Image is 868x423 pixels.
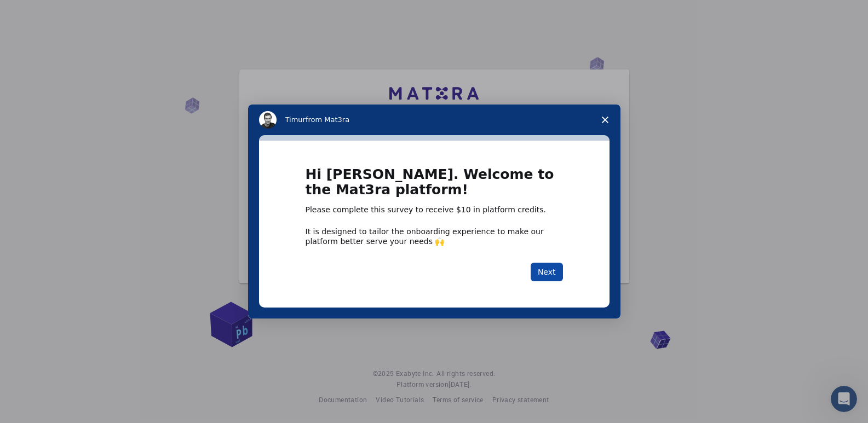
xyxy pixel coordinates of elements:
span: Timur [285,115,306,124]
span: from Mat3ra [306,115,349,124]
div: It is designed to tailor the onboarding experience to make our platform better serve your needs 🙌 [306,227,563,246]
h1: Hi [PERSON_NAME]. Welcome to the Mat3ra platform! [306,167,563,205]
button: Next [531,263,563,281]
div: Please complete this survey to receive $10 in platform credits. [306,205,563,216]
span: Soporte [22,8,61,18]
img: Profile image for Timur [259,111,277,129]
span: Close survey [590,105,620,135]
